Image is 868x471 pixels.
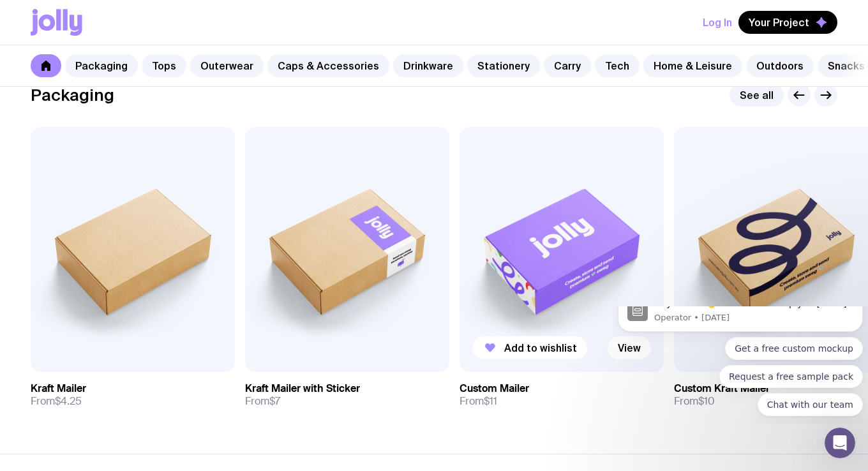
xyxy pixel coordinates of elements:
span: From [245,395,280,408]
span: Add to wishlist [504,341,577,354]
h3: Kraft Mailer [31,382,86,395]
button: Add to wishlist [472,336,587,359]
a: Kraft MailerFrom$4.25 [31,372,235,418]
span: From [31,395,82,408]
span: Your Project [749,16,809,29]
h3: Custom Mailer [460,382,529,395]
a: Kraft Mailer with StickerFrom$7 [245,372,449,418]
a: Drinkware [393,54,463,77]
h2: Packaging [31,86,114,105]
h3: Kraft Mailer with Sticker [245,382,360,395]
a: Carry [544,54,591,77]
span: $4.25 [55,394,82,408]
a: See all [730,84,784,107]
a: Tech [595,54,640,77]
iframe: Intercom live chat [825,428,855,458]
span: $7 [269,394,280,408]
a: Stationery [467,54,540,77]
button: Quick reply: Get a free custom mockup [112,31,250,54]
button: Quick reply: Request a free sample pack [107,59,250,82]
span: $11 [484,394,497,408]
a: Tops [142,54,186,77]
a: Outdoors [746,54,814,77]
a: Home & Leisure [643,54,742,77]
a: Caps & Accessories [267,54,389,77]
button: Your Project [738,11,837,34]
iframe: Intercom notifications message [613,306,868,424]
div: Quick reply options [5,31,250,110]
button: Quick reply: Chat with our team [145,87,250,110]
p: Message from Operator, sent 6d ago [41,6,241,17]
button: Log In [703,11,732,34]
a: Packaging [65,54,138,77]
a: View [608,336,651,359]
a: Custom MailerFrom$11 [460,372,664,418]
span: From [460,395,497,408]
a: Outerwear [190,54,264,77]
